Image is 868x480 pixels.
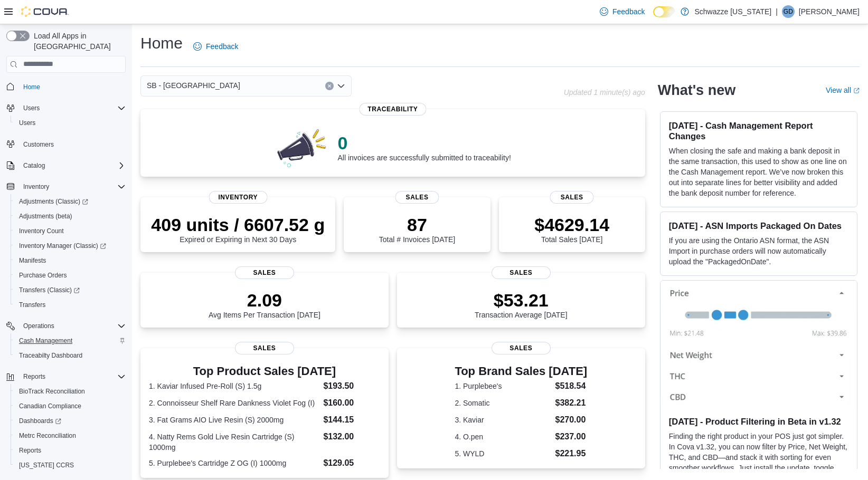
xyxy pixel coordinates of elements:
[189,36,242,57] a: Feedback
[323,414,380,426] dd: $144.15
[455,381,551,391] dt: 1. Purplebee's
[19,119,35,127] span: Users
[11,458,130,473] button: [US_STATE] CCRS
[19,212,72,220] span: Adjustments (beta)
[455,365,587,378] h3: Top Brand Sales [DATE]
[15,444,45,457] a: Reports
[475,290,568,319] div: Transaction Average [DATE]
[669,416,848,427] h3: [DATE] - Product Filtering in Beta in v1.32
[15,195,126,208] span: Adjustments (Classic)
[11,333,130,348] button: Cash Management
[209,191,267,204] span: Inventory
[149,458,319,468] dt: 5. Purplebee's Cartridge Z OG (I) 1000mg
[15,334,126,347] span: Cash Management
[15,254,126,267] span: Manifests
[337,82,345,90] button: Open list of options
[209,290,320,311] p: 2.09
[19,286,80,294] span: Transfers (Classic)
[15,429,80,442] a: Metrc Reconciliation
[11,194,130,209] a: Adjustments (Classic)
[323,380,380,392] dd: $193.50
[555,380,587,392] dd: $518.54
[11,238,130,253] a: Inventory Manager (Classic)
[564,88,645,97] p: Updated 1 minute(s) ago
[19,320,59,332] button: Operations
[30,31,126,52] span: Load All Apps in [GEOGRAPHIC_DATA]
[19,197,88,206] span: Adjustments (Classic)
[149,365,380,378] h3: Top Product Sales [DATE]
[338,132,511,153] p: 0
[11,268,130,283] button: Purchase Orders
[11,443,130,458] button: Reports
[11,283,130,297] a: Transfers (Classic)
[475,290,568,311] p: $53.21
[776,5,778,18] p: |
[338,132,511,162] div: All invoices are successfully submitted to traceability!
[455,398,551,408] dt: 2. Somatic
[2,319,130,333] button: Operations
[379,214,455,235] p: 87
[19,180,126,193] span: Inventory
[206,41,238,52] span: Feedback
[15,284,84,296] a: Transfers (Classic)
[669,146,848,198] p: When closing the safe and making a bank deposit in the same transaction, this used to show as one...
[555,397,587,409] dd: $382.21
[149,415,319,425] dt: 3. Fat Grams AIO Live Resin (S) 2000mg
[19,81,44,93] a: Home
[23,161,45,170] span: Catalog
[15,299,126,311] span: Transfers
[15,459,126,472] span: Washington CCRS
[15,225,126,237] span: Inventory Count
[15,254,50,267] a: Manifests
[15,239,110,252] a: Inventory Manager (Classic)
[15,195,92,208] a: Adjustments (Classic)
[15,225,68,237] a: Inventory Count
[19,138,58,151] a: Customers
[23,104,40,112] span: Users
[15,284,126,296] span: Transfers (Classic)
[19,337,72,345] span: Cash Management
[323,457,380,469] dd: $129.05
[235,266,294,279] span: Sales
[19,402,81,410] span: Canadian Compliance
[15,239,126,252] span: Inventory Manager (Classic)
[209,290,320,319] div: Avg Items Per Transaction [DATE]
[15,117,40,129] a: Users
[19,431,76,440] span: Metrc Reconciliation
[534,214,609,235] p: $4629.14
[826,86,860,94] a: View allExternal link
[653,6,675,17] input: Dark Mode
[784,5,793,18] span: GD
[2,158,130,173] button: Catalog
[2,179,130,194] button: Inventory
[612,6,645,17] span: Feedback
[147,79,240,92] span: SB - [GEOGRAPHIC_DATA]
[15,415,126,427] span: Dashboards
[555,430,587,443] dd: $237.00
[19,80,126,93] span: Home
[492,342,551,354] span: Sales
[799,5,860,18] p: [PERSON_NAME]
[550,191,594,204] span: Sales
[19,180,53,193] button: Inventory
[21,6,69,17] img: Cova
[455,448,551,459] dt: 5. WYLD
[23,372,45,381] span: Reports
[19,159,126,172] span: Catalog
[534,214,609,244] div: Total Sales [DATE]
[15,444,126,457] span: Reports
[23,322,54,330] span: Operations
[19,242,106,250] span: Inventory Manager (Classic)
[15,459,78,472] a: [US_STATE] CCRS
[669,235,848,267] p: If you are using the Ontario ASN format, the ASN Import in purchase orders will now automatically...
[23,83,40,91] span: Home
[11,209,130,224] button: Adjustments (beta)
[2,79,130,94] button: Home
[15,269,126,282] span: Purchase Orders
[15,349,126,362] span: Traceabilty Dashboard
[2,101,130,116] button: Users
[19,387,85,396] span: BioTrack Reconciliation
[11,348,130,363] button: Traceabilty Dashboard
[151,214,325,244] div: Expired or Expiring in Next 30 Days
[323,397,380,409] dd: $160.00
